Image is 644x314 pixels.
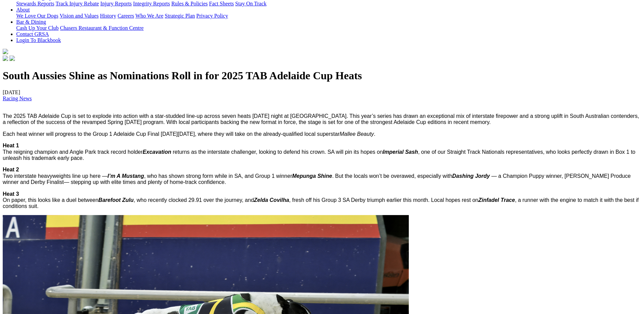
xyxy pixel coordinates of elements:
a: About [16,7,30,13]
span: Two interstate heavyweights line up here — , who has shown strong form while in SA, and Group 1 w... [3,167,631,185]
a: Stewards Reports [16,1,54,6]
a: Stay On Track [235,1,266,6]
strong: I’m A Mustang [108,173,144,179]
a: Cash Up Your Club [16,25,59,31]
a: Injury Reports [100,1,132,6]
a: Chasers Restaurant & Function Centre [60,25,143,31]
strong: Barefoot Zulu [98,197,134,203]
a: Contact GRSA [16,31,49,37]
a: Privacy Policy [196,13,228,19]
span: Each heat winner will progress to the Group 1 Adelaide Cup Final [DATE][DATE], where they will ta... [3,131,375,137]
h1: South Aussies Shine as Nominations Roll in for 2025 TAB Adelaide Cup Heats [3,69,641,82]
div: About [16,13,641,19]
strong: Zelda Covilha [254,197,289,203]
a: Who We Are [135,13,163,19]
strong: Dashing Jordy [452,173,490,179]
img: twitter.svg [9,56,15,61]
span: On paper, this looks like a duel between , who recently clocked 29.91 over the journey, and , fre... [3,191,639,209]
img: logo-grsa-white.png [3,49,8,54]
b: Heat 1 [3,143,19,148]
strong: Zinfadel Trace [478,197,515,203]
b: Heat 3 [3,191,19,197]
strong: Mepunga Shine [292,173,332,179]
img: facebook.svg [3,56,8,61]
a: Rules & Policies [171,1,208,6]
a: History [100,13,116,19]
a: We Love Our Dogs [16,13,58,19]
a: Fact Sheets [209,1,234,6]
i: Excavation [143,149,171,155]
span: [DATE] [3,89,32,101]
b: Heat 2 [3,167,19,172]
a: Vision and Values [60,13,98,19]
div: Bar & Dining [16,25,641,31]
span: The reigning champion and Angle Park track record holder returns as the interstate challenger, lo... [3,143,635,161]
a: Careers [117,13,134,19]
a: Integrity Reports [133,1,170,6]
div: Care & Integrity [16,1,641,7]
i: Mallee Beauty [339,131,374,137]
a: Racing News [3,96,32,101]
strong: Imperial Sash [383,149,418,155]
a: Strategic Plan [165,13,195,19]
span: The 2025 TAB Adelaide Cup is set to explode into action with a star-studded line-up across seven ... [3,113,639,125]
a: Login To Blackbook [16,37,61,43]
a: Track Injury Rebate [55,1,99,6]
a: Bar & Dining [16,19,46,25]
